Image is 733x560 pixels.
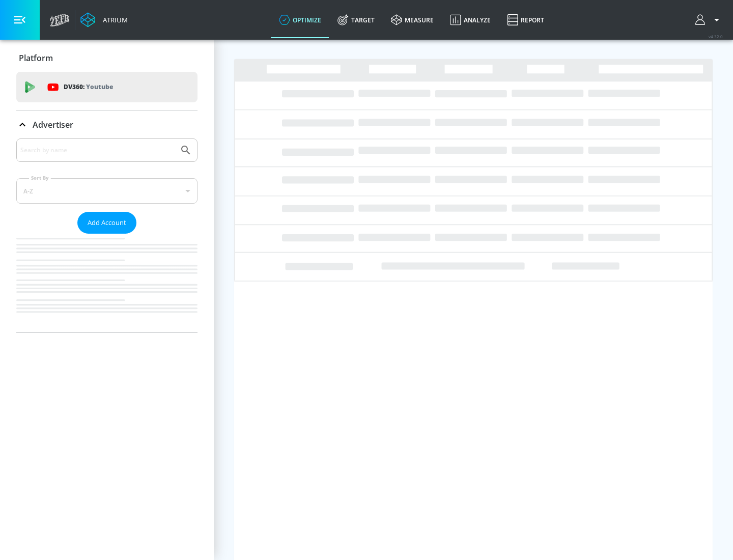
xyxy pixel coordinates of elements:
p: Advertiser [33,119,73,130]
a: Analyze [442,2,499,38]
a: Atrium [80,12,128,27]
span: v 4.32.0 [709,34,723,39]
a: measure [383,2,442,38]
a: Target [329,2,383,38]
div: Platform [16,44,198,72]
p: Youtube [86,81,113,92]
span: Add Account [88,217,126,229]
p: DV360: [64,81,113,93]
a: optimize [271,2,329,38]
div: DV360: Youtube [16,72,198,102]
a: Report [499,2,552,38]
div: Advertiser [16,110,198,139]
label: Sort By [29,175,51,181]
div: Advertiser [16,138,198,332]
div: A-Z [16,178,198,204]
input: Search by name [20,144,175,157]
nav: list of Advertiser [16,234,198,332]
button: Add Account [77,212,136,234]
div: Atrium [99,15,128,24]
p: Platform [19,52,53,64]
